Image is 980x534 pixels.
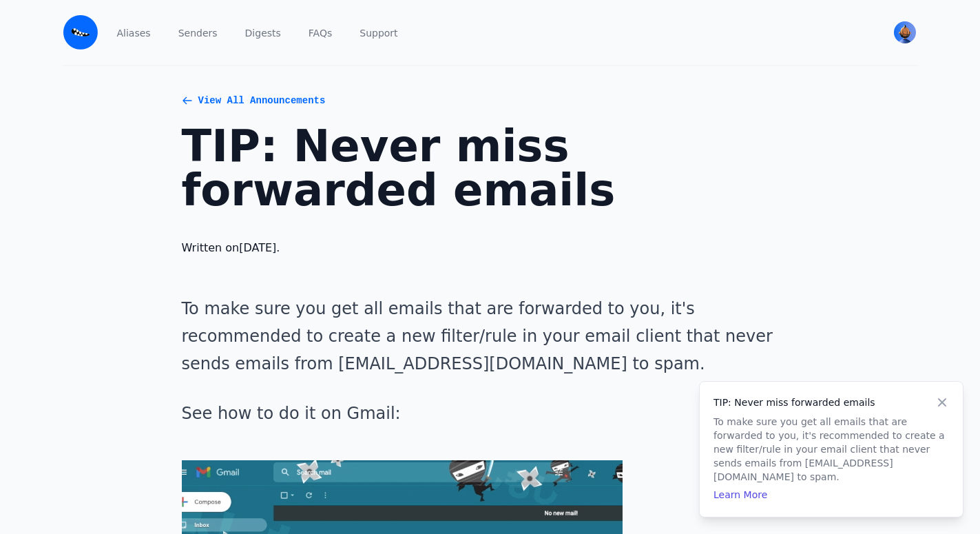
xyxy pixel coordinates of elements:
[894,21,916,43] img: dwq dqwwdq's Avatar
[182,124,799,212] span: TIP: Never miss forwarded emails
[239,241,276,254] time: [DATE]
[182,240,799,256] span: Written on .
[182,295,799,378] p: To make sure you get all emails that are forwarded to you, it's recommended to create a new filte...
[713,396,949,409] h4: TIP: Never miss forwarded emails
[63,15,98,50] img: Email Monster
[713,489,767,500] a: Learn More
[893,20,917,45] button: User menu
[182,400,799,427] p: See how to do it on Gmail:
[713,415,949,484] p: To make sure you get all emails that are forwarded to you, it's recommended to create a new filte...
[182,94,799,107] a: View All Announcements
